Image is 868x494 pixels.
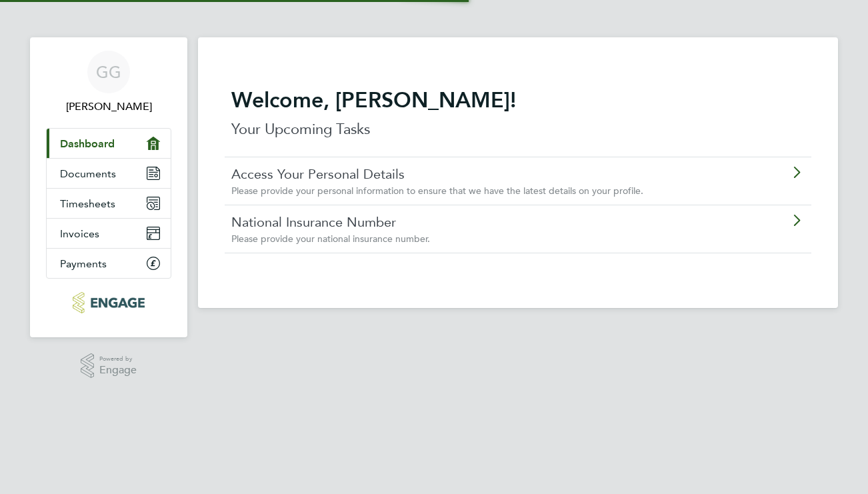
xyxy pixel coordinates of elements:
span: Powered by [99,353,137,365]
nav: Main navigation [30,37,187,337]
h2: Welcome, [PERSON_NAME]! [231,87,805,113]
span: Dashboard [60,137,115,150]
a: Documents [47,159,171,188]
span: Please provide your national insurance number. [231,233,430,245]
span: Documents [60,167,116,180]
span: Invoices [60,227,99,240]
span: Payments [60,257,107,270]
a: National Insurance Number [231,213,729,231]
span: Please provide your personal information to ensure that we have the latest details on your profile. [231,185,643,197]
span: GG [96,63,121,81]
a: Invoices [47,219,171,248]
p: Your Upcoming Tasks [231,119,805,140]
a: Access Your Personal Details [231,165,729,183]
span: Gracia Gracia [46,99,171,115]
span: Timesheets [60,197,115,210]
span: Engage [99,365,137,376]
a: Timesheets [47,189,171,218]
img: morganhunt-logo-retina.png [73,292,144,313]
a: GG[PERSON_NAME] [46,51,171,115]
a: Dashboard [47,129,171,158]
a: Powered byEngage [81,353,137,379]
a: Payments [47,249,171,278]
a: Go to home page [46,292,171,313]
